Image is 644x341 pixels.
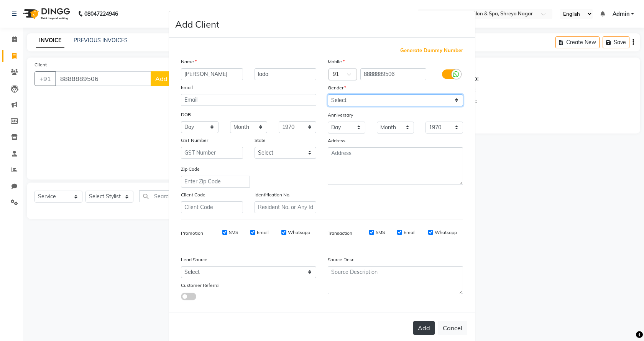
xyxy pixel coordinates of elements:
input: Mobile [360,68,427,80]
label: Email [257,229,269,236]
label: Client Code [181,191,205,198]
label: Lead Source [181,256,207,263]
label: SMS [376,229,385,236]
input: Resident No. or Any Id [255,201,317,213]
h4: Add Client [175,17,219,31]
label: Transaction [328,230,352,237]
input: GST Number [181,147,243,159]
label: SMS [229,229,238,236]
label: Address [328,137,345,144]
label: Anniversary [328,112,353,119]
label: State [255,137,266,144]
input: Client Code [181,201,243,213]
label: Identification No. [255,191,291,198]
input: Enter Zip Code [181,176,250,188]
span: Generate Dummy Number [400,47,463,54]
button: Add [413,321,435,335]
label: Mobile [328,58,345,65]
label: Whatsapp [288,229,310,236]
label: Email [404,229,416,236]
label: Gender [328,84,346,91]
button: Cancel [438,321,467,335]
input: Last Name [255,68,317,80]
input: First Name [181,68,243,80]
label: Customer Referral [181,282,220,289]
label: Source Desc [328,256,354,263]
label: DOB [181,111,191,118]
label: Promotion [181,230,203,237]
label: GST Number [181,137,208,144]
label: Name [181,58,197,65]
input: Email [181,94,316,106]
label: Email [181,84,193,91]
label: Zip Code [181,166,200,173]
label: Whatsapp [435,229,457,236]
